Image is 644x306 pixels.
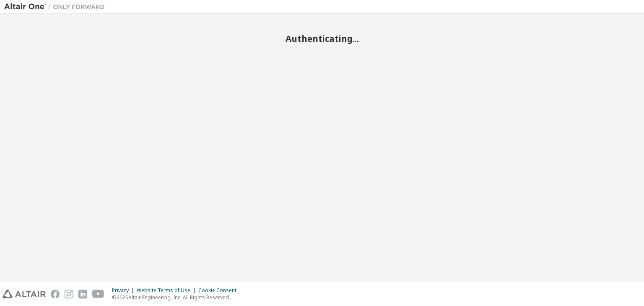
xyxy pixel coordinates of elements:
[92,290,104,298] img: youtube.svg
[112,287,137,294] div: Privacy
[137,287,198,294] div: Website Terms of Use
[4,3,109,11] img: Altair One
[51,290,60,298] img: facebook.svg
[78,290,87,298] img: linkedin.svg
[3,290,46,298] img: altair_logo.svg
[198,287,241,294] div: Cookie Consent
[65,290,73,298] img: instagram.svg
[112,294,241,301] p: © 2025 Altair Engineering, Inc. All Rights Reserved.
[4,33,640,44] h2: Authenticating...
